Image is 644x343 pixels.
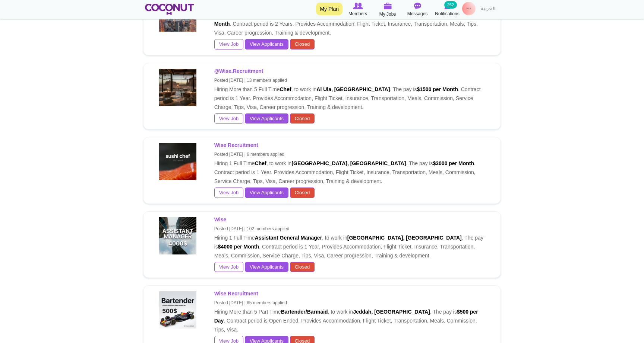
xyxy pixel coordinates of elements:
strong: Wise Recruitment [214,142,258,148]
a: View Job [214,262,244,272]
strong: Chef [255,160,266,166]
strong: Wise Recruitment [214,291,258,296]
strong: $3000 per Month [433,160,474,166]
a: wise [214,217,228,222]
a: View Job [214,39,244,49]
small: 252 [444,1,457,9]
strong: $1500 per Month [417,86,458,92]
span: Closed [290,39,315,49]
strong: Bartender/Barmaid [281,309,328,315]
a: View Applicants [245,113,288,124]
strong: wise [214,217,227,222]
span: Messages [407,10,428,17]
p: Hiring 1 Full Time , to work in . The pay is . Contract period is 1 Year. Provides Accommodation,... [214,141,489,186]
a: Wise Recruitment [214,291,259,296]
a: العربية [477,2,499,17]
span: Closed [290,187,315,198]
strong: Chef [280,86,291,92]
img: Browse Members [353,3,363,9]
span: Closed [290,113,315,124]
strong: $4000 per Month [218,244,259,250]
img: Home [145,4,194,15]
span: Members [348,10,367,17]
img: Messages [414,3,421,9]
small: Posted [DATE] | 65 members applied [214,300,287,305]
span: Closed [290,262,315,272]
img: My Jobs [383,3,392,9]
span: My Jobs [379,10,396,18]
strong: [GEOGRAPHIC_DATA], [GEOGRAPHIC_DATA] [347,235,462,241]
a: View Job [214,113,244,124]
p: Hiring 1 Full Time , to work in . The pay is . Contract period is 1 Year. Provides Accommodation,... [214,215,489,260]
small: Posted [DATE] | 13 members applied [214,78,287,83]
a: Messages Messages [402,2,432,17]
img: Notifications [444,3,451,9]
a: View Applicants [245,39,288,49]
strong: Al Ula, [GEOGRAPHIC_DATA] [316,86,390,92]
p: Hiring More than 5 Part Time , to work in . The pay is . Contract period is Open Ended. Provides ... [214,289,489,334]
a: @wise.recruitment [214,68,265,74]
a: Browse Members Members [343,2,373,17]
a: Wise Recruitment [214,142,259,148]
small: Posted [DATE] | 102 members applied [214,226,290,231]
a: View Applicants [245,262,288,272]
a: View Applicants [245,187,288,198]
strong: [GEOGRAPHIC_DATA], [GEOGRAPHIC_DATA] [291,160,406,166]
strong: Assistant General Manager [255,235,322,241]
strong: $500 per Day [214,309,478,324]
span: Notifications [435,10,459,17]
p: Hiring More than 5 Full Time , to work in . The pay is . Contract period is 1 Year. Provides Acco... [214,67,489,112]
a: Notifications Notifications 252 [432,2,462,17]
a: View Job [214,187,244,198]
a: My Jobs My Jobs [373,2,402,18]
small: Posted [DATE] | 6 members applied [214,152,285,157]
a: My Plan [316,3,342,15]
strong: Jeddah, [GEOGRAPHIC_DATA] [353,309,430,315]
strong: @wise.recruitment [214,68,263,74]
